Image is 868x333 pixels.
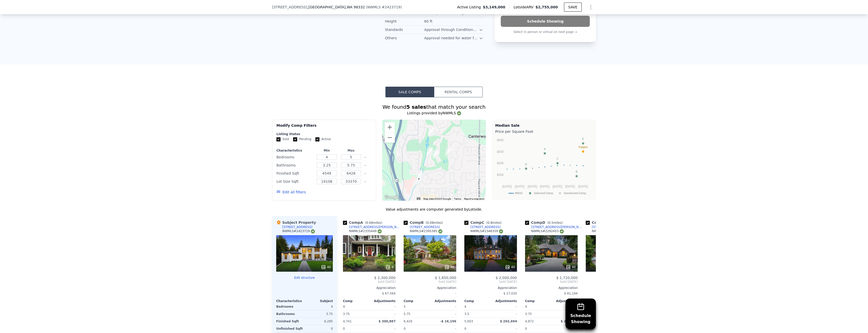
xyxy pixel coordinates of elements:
[404,220,445,225] div: Comp B
[364,173,366,175] button: Clear
[343,320,352,323] span: 4,741
[406,104,426,110] strong: 5 sales
[586,290,638,297] div: -
[343,286,396,290] div: Appreciation
[311,229,315,233] img: NWMLS Logo
[417,197,420,200] button: Keyboard shortcuts
[272,207,596,212] div: Value adjustments are computer generated by Lotside .
[464,320,473,323] span: 5,003
[531,225,584,229] div: [STREET_ADDRESS][PERSON_NAME]
[424,27,479,32] div: Approval through Conditional Use Permit for certain water facilities exceeding height limits.
[592,225,622,229] div: [STREET_ADDRESS]
[366,221,373,225] span: 0.66
[404,286,456,290] div: Appreciation
[364,181,366,183] button: Clear
[276,137,280,141] input: Sold
[276,310,303,318] div: Bathrooms
[385,35,424,41] div: Others
[457,5,483,10] span: Active Listing
[305,299,333,303] div: Subject
[528,185,537,188] text: [DATE]
[431,325,456,332] div: -
[276,299,305,303] div: Characteristics
[561,320,578,323] span: $ 203,853
[525,299,551,303] div: Comp
[564,292,578,295] span: $ 81,184
[560,229,564,233] img: NWMLS Logo
[553,185,562,188] text: [DATE]
[586,2,596,12] button: Show Options
[404,305,406,308] span: 5
[501,16,590,27] button: Schedule Showing
[385,122,395,132] button: Zoom in
[343,310,368,318] div: 3.75
[349,225,402,229] div: [STREET_ADDRESS][PERSON_NAME]
[515,192,523,195] text: 98332
[586,286,638,290] div: Appreciation
[370,325,396,332] div: -
[428,127,434,136] div: 12801 50th Avenue Ct NW
[404,280,456,284] span: Sold [DATE]
[544,147,546,151] text: A
[464,299,491,303] div: Comp
[586,225,622,229] a: [STREET_ADDRESS]
[430,299,456,303] div: Adjustments
[276,170,314,177] div: Finished Sqft
[282,225,312,229] div: [STREET_ADDRESS]
[343,225,402,229] a: [STREET_ADDRESS][PERSON_NAME]
[364,164,366,166] button: Clear
[343,327,345,330] span: 0
[578,145,588,149] text: Subject
[364,156,366,158] button: Clear
[276,137,289,141] label: Sold
[564,192,586,195] text: Unselected Comp
[276,325,303,332] div: Unfinished Sqft
[306,325,333,332] div: 0
[306,310,333,318] div: 3.75
[495,276,517,280] span: $ 2,000,000
[340,149,362,153] div: Max
[525,305,527,308] span: 4
[293,137,297,141] input: Pending
[495,135,593,198] div: A chart.
[316,149,338,153] div: Min
[370,303,396,310] div: -
[343,305,345,308] span: 4
[464,197,484,200] a: Report a map error
[404,310,429,318] div: 5.75
[431,310,456,318] div: -
[276,220,316,225] div: Subject Property
[491,299,517,303] div: Adjustments
[272,103,596,110] div: We found that match your search
[586,280,638,284] span: Active Listing [DATE]
[440,320,456,323] span: -$ 16,196
[592,229,624,233] div: NWMLS # 2419738
[464,220,504,225] div: Comp C
[492,310,517,318] div: -
[404,290,456,297] div: -
[495,123,593,128] div: Median Sale
[306,318,333,325] div: 6,285
[370,310,396,318] div: -
[505,265,515,270] div: 40
[552,310,578,318] div: -
[276,318,303,325] div: Finished Sqft
[349,229,382,233] div: NWMLS # 2335449
[484,221,504,225] span: ( miles)
[504,292,517,295] span: $ 27,020
[374,276,396,280] span: $ 2,300,000
[343,299,369,303] div: Comp
[378,229,382,233] img: NWMLS Logo
[535,5,558,9] span: $2,755,000
[410,229,442,233] div: NWMLS # 2395385
[525,286,578,290] div: Appreciation
[501,29,590,35] p: Select in person or virtual on next page →
[464,286,517,290] div: Appreciation
[321,265,331,270] div: 40
[383,194,400,201] img: Google
[444,265,454,270] div: 40
[582,137,584,140] text: E
[424,221,445,225] span: ( miles)
[404,299,430,303] div: Comp
[383,194,400,201] a: Open this area in Google Maps (opens a new window)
